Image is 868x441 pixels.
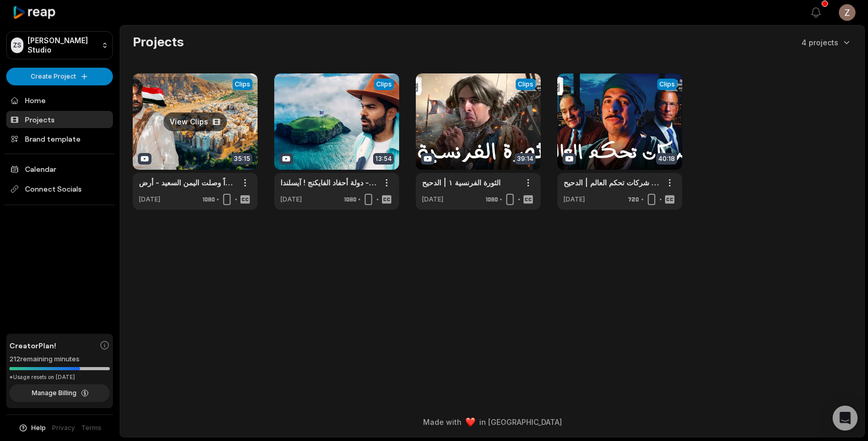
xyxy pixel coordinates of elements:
[9,373,110,381] div: *Usage resets on [DATE]
[6,130,113,147] a: Brand template
[564,177,659,188] a: ثلاث شركات تحكم العالم | الدحيح
[9,340,56,351] span: Creator Plan!
[9,354,110,364] div: 212 remaining minutes
[130,417,855,427] div: Made with in [GEOGRAPHIC_DATA]
[31,423,46,433] span: Help
[6,111,113,128] a: Projects
[6,68,113,85] button: Create Project
[18,423,46,433] button: Help
[6,92,113,109] a: Home
[6,180,113,198] span: Connect Socials
[9,384,110,402] button: Manage Billing
[280,177,376,188] a: رحلة إلى أرض الجليد والنار - دولة أحفاد الفايكنج ! آيسلندا 🇮🇸
[422,177,501,188] a: الثورة الفرنسية ١ | الدحيح
[11,37,23,53] div: ZS
[81,423,101,433] a: Terms
[52,423,75,433] a: Privacy
[28,36,97,55] p: [PERSON_NAME] Studio
[466,418,475,427] img: heart emoji
[6,160,113,178] a: Calendar
[833,406,858,431] div: Open Intercom Messenger
[801,37,852,48] button: 4 projects
[139,177,235,188] a: وأخيراً وصلت اليمن السعيد - أرض [GEOGRAPHIC_DATA] 🇾🇪 | [GEOGRAPHIC_DATA]
[133,34,184,51] h2: Projects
